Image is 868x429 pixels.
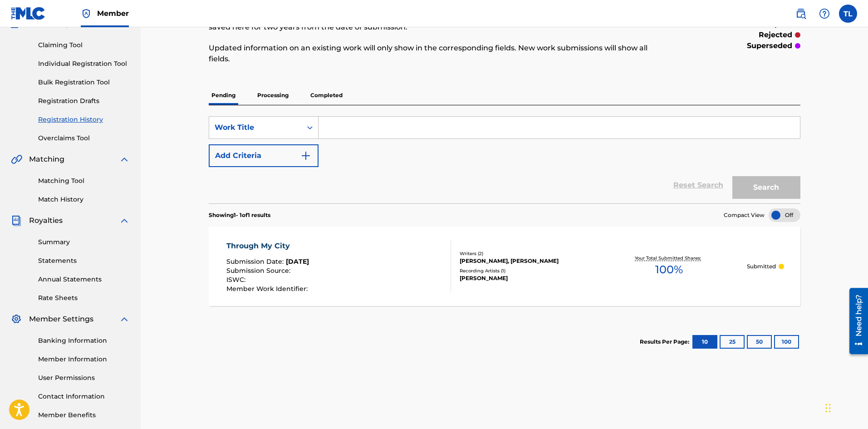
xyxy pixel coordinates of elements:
img: expand [119,215,130,226]
div: [PERSON_NAME] [460,274,592,282]
a: Claiming Tool [38,40,130,50]
a: Registration History [38,115,130,124]
span: Submission Date : [226,257,286,266]
a: Through My CitySubmission Date:[DATE]Submission Source:ISWC:Member Work Identifier:Writers (2)[PE... [209,227,800,306]
span: [DATE] [286,257,309,266]
div: Writers ( 2 ) [460,250,592,257]
iframe: Chat Widget [823,385,868,429]
span: Member [97,8,129,19]
iframe: Resource Center [843,285,868,358]
span: Member Work Identifier : [226,285,310,293]
div: [PERSON_NAME], [PERSON_NAME] [460,257,592,265]
button: 25 [720,335,745,349]
button: Add Criteria [209,144,319,167]
button: 100 [774,335,799,349]
img: Member Settings [11,314,22,325]
p: Completed [308,86,345,105]
p: Updated information on an existing work will only show in the corresponding fields. New work subm... [209,43,664,64]
a: Member Information [38,355,130,364]
span: Submission Source : [226,266,293,275]
a: Contact Information [38,392,130,401]
button: 10 [692,335,717,349]
img: search [795,8,806,19]
img: Top Rightsholder [81,8,92,19]
a: Public Search [792,5,810,23]
img: 9d2ae6d4665cec9f34b9.svg [300,150,311,161]
img: help [819,8,830,19]
a: Bulk Registration Tool [38,78,130,87]
a: Rate Sheets [38,293,130,303]
div: Through My City [226,241,310,251]
span: 100 % [655,261,683,278]
div: Recording Artists ( 1 ) [460,267,592,274]
img: expand [119,314,130,325]
a: Individual Registration Tool [38,59,130,69]
form: Search Form [209,116,800,203]
p: Results Per Page: [640,338,691,346]
a: Matching Tool [38,176,130,186]
p: Your Total Submitted Shares: [635,255,703,261]
span: Member Settings [29,314,93,325]
span: Royalties [29,215,63,226]
p: Showing 1 - 1 of 1 results [209,211,270,219]
div: User Menu [839,5,857,23]
p: superseded [747,40,792,51]
button: 50 [747,335,772,349]
a: Statements [38,256,130,266]
a: Banking Information [38,336,130,345]
p: Pending [209,86,238,105]
p: Submitted [747,262,776,271]
span: Compact View [724,211,765,219]
div: Drag [825,394,831,422]
div: Work Title [215,122,296,133]
a: Registration Drafts [38,96,130,106]
a: Match History [38,195,130,204]
span: ISWC : [226,276,248,284]
p: rejected [759,30,792,40]
img: MLC Logo [11,7,46,20]
div: Help [815,5,834,23]
span: Matching [29,154,64,165]
p: Processing [255,86,291,105]
a: Summary [38,237,130,247]
a: Member Benefits [38,410,130,420]
a: Overclaims Tool [38,133,130,143]
a: Annual Statements [38,275,130,284]
a: User Permissions [38,373,130,383]
img: Matching [11,154,22,165]
img: expand [119,154,130,165]
img: Royalties [11,215,22,226]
